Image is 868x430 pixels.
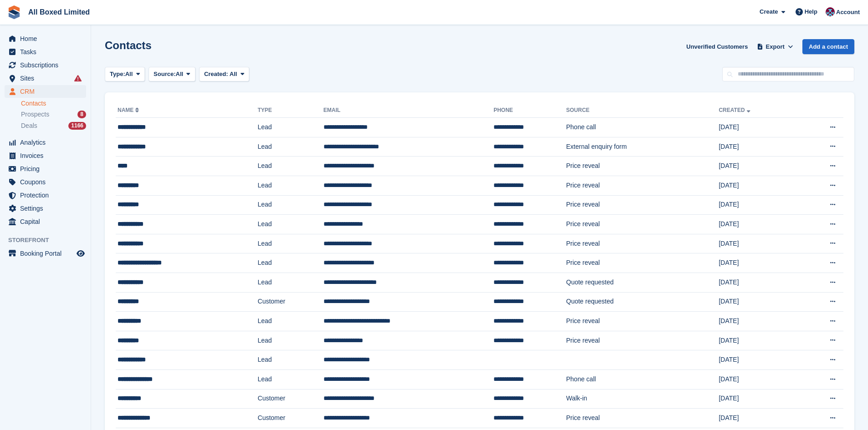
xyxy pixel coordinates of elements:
[719,195,798,215] td: [DATE]
[566,118,719,137] td: Phone call
[5,46,86,58] a: menu
[5,32,86,45] a: menu
[118,107,141,113] a: Name
[74,75,82,82] i: Smart entry sync failures have occurred
[719,253,798,273] td: [DATE]
[20,176,75,188] span: Coupons
[21,121,86,131] a: Deals 1166
[5,189,86,202] a: menu
[719,107,752,113] a: Created
[719,369,798,389] td: [DATE]
[21,110,49,119] span: Prospects
[7,5,21,19] img: stora-icon-8386f47178a22dfd0bd8f6a31ec36ba5ce8667c1dd55bd0f319d3a0aa187defe.svg
[5,215,86,228] a: menu
[258,195,324,215] td: Lead
[566,273,719,292] td: Quote requested
[20,189,75,202] span: Protection
[154,70,175,79] span: Source:
[836,8,860,17] span: Account
[75,248,86,259] a: Preview store
[566,369,719,389] td: Phone call
[826,7,835,16] img: Eliza Goss
[5,85,86,98] a: menu
[20,136,75,149] span: Analytics
[719,273,798,292] td: [DATE]
[20,59,75,71] span: Subscriptions
[258,292,324,312] td: Customer
[258,409,324,428] td: Customer
[21,99,86,108] a: Contacts
[258,234,324,253] td: Lead
[20,32,75,45] span: Home
[566,331,719,350] td: Price reveal
[258,253,324,273] td: Lead
[719,409,798,428] td: [DATE]
[258,389,324,409] td: Customer
[760,7,778,16] span: Create
[566,253,719,273] td: Price reveal
[20,72,75,85] span: Sites
[21,121,37,130] span: Deals
[258,176,324,195] td: Lead
[5,72,86,85] a: menu
[719,331,798,350] td: [DATE]
[258,118,324,137] td: Lead
[258,215,324,234] td: Lead
[25,5,93,20] a: All Boxed Limited
[20,247,75,260] span: Booking Portal
[766,42,785,51] span: Export
[719,137,798,157] td: [DATE]
[204,71,228,77] span: Created:
[258,350,324,370] td: Lead
[258,157,324,176] td: Lead
[566,103,719,118] th: Source
[566,234,719,253] td: Price reveal
[493,103,566,118] th: Phone
[77,111,86,118] div: 8
[258,137,324,157] td: Lead
[230,71,237,77] span: All
[258,273,324,292] td: Lead
[802,39,854,54] a: Add a contact
[20,85,75,98] span: CRM
[5,176,86,188] a: menu
[5,59,86,71] a: menu
[5,247,86,260] a: menu
[683,39,751,54] a: Unverified Customers
[324,103,493,118] th: Email
[719,215,798,234] td: [DATE]
[258,331,324,350] td: Lead
[719,292,798,312] td: [DATE]
[110,70,125,79] span: Type:
[719,350,798,370] td: [DATE]
[566,292,719,312] td: Quote requested
[5,149,86,162] a: menu
[566,215,719,234] td: Price reveal
[149,67,195,82] button: Source: All
[176,70,184,79] span: All
[719,312,798,331] td: [DATE]
[755,39,795,54] button: Export
[805,7,817,16] span: Help
[20,162,75,175] span: Pricing
[719,234,798,253] td: [DATE]
[719,118,798,137] td: [DATE]
[258,103,324,118] th: Type
[8,236,91,245] span: Storefront
[20,202,75,215] span: Settings
[5,202,86,215] a: menu
[719,389,798,409] td: [DATE]
[566,312,719,331] td: Price reveal
[105,67,145,82] button: Type: All
[5,162,86,175] a: menu
[105,39,152,51] h1: Contacts
[199,67,249,82] button: Created: All
[20,149,75,162] span: Invoices
[719,157,798,176] td: [DATE]
[258,369,324,389] td: Lead
[566,389,719,409] td: Walk-in
[20,46,75,58] span: Tasks
[21,110,86,119] a: Prospects 8
[566,409,719,428] td: Price reveal
[566,137,719,157] td: External enquiry form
